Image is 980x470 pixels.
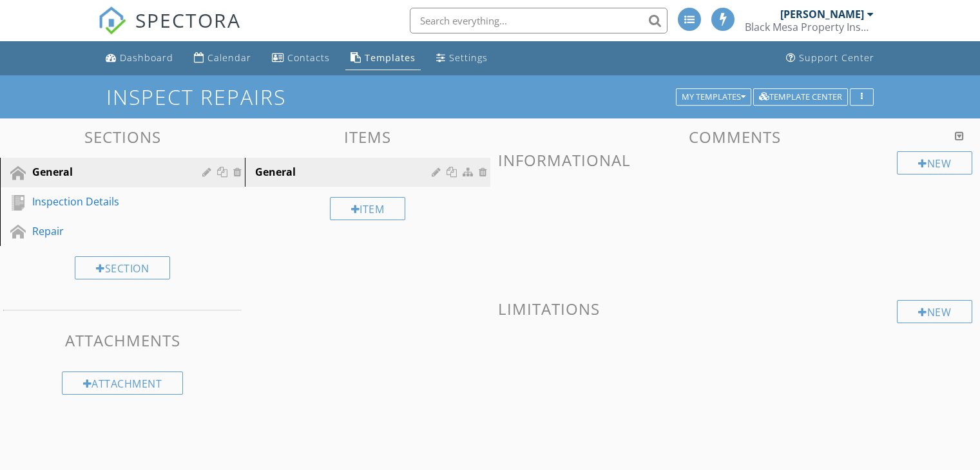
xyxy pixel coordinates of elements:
div: [PERSON_NAME] [780,8,864,21]
a: Templates [345,46,421,70]
h3: Comments [498,128,973,146]
a: Calendar [189,46,256,70]
a: Contacts [267,46,335,70]
div: Black Mesa Property Inspections Inc [745,21,874,33]
div: Calendar [207,52,251,64]
h3: Limitations [498,300,973,317]
h3: Items [245,128,490,146]
div: Contacts [287,52,330,64]
div: Item [330,197,406,220]
div: New [897,151,972,174]
div: Section [75,256,170,279]
div: Templates [365,52,416,64]
img: The Best Home Inspection Software - Spectora [98,6,126,35]
a: Support Center [781,46,879,70]
div: Inspection Details [32,194,184,209]
a: SPECTORA [98,17,241,44]
input: Search everything... [410,8,668,33]
button: My Templates [676,88,751,106]
a: Template Center [753,90,848,102]
a: Dashboard [101,46,178,70]
div: Support Center [799,52,874,64]
a: Settings [431,46,493,70]
div: Dashboard [120,52,173,64]
span: SPECTORA [135,6,241,33]
div: General [32,164,184,180]
div: Repair [32,223,184,239]
div: Template Center [759,93,842,102]
div: General [255,164,435,180]
h1: Inspect Repairs [106,86,874,108]
h3: Informational [498,151,973,169]
div: My Templates [682,93,745,102]
div: Attachment [62,371,184,395]
div: New [897,300,972,323]
div: Settings [449,52,488,64]
button: Template Center [753,88,848,106]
